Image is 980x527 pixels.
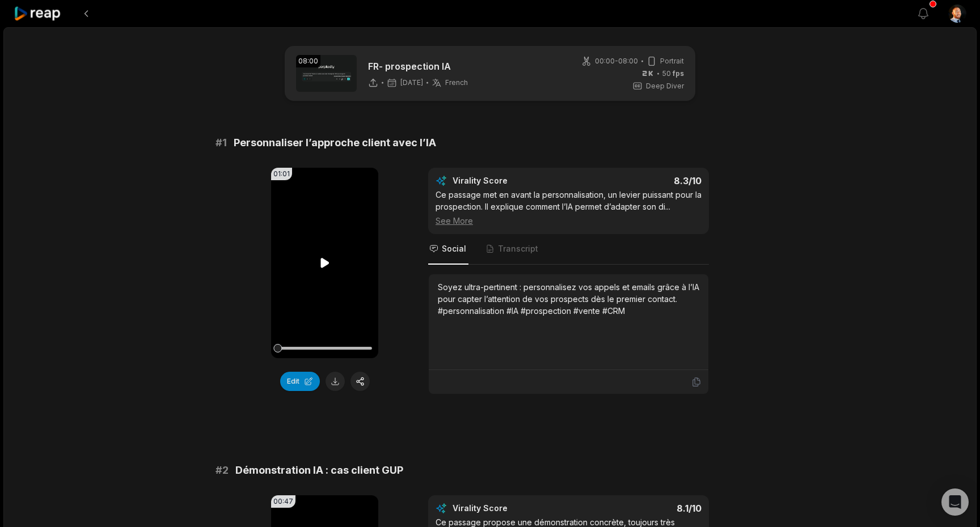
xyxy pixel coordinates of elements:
span: 50 [662,69,684,79]
div: Ce passage met en avant la personnalisation, un levier puissant pour la prospection. Il explique ... [436,189,702,227]
div: Virality Score [453,503,575,514]
span: fps [673,69,684,78]
div: 8.3 /10 [580,175,702,186]
span: # 2 [216,462,229,478]
span: Démonstration IA : cas client GUP [235,462,403,478]
span: French [445,78,468,87]
nav: Tabs [428,234,709,265]
div: 8.1 /10 [580,503,702,514]
div: Soyez ultra-pertinent : personnalisez vos appels et emails grâce à l’IA pour capter l’attention d... [438,281,699,317]
span: Deep Diver [646,81,684,91]
span: Transcript [498,243,538,254]
button: Edit [280,372,320,391]
div: Virality Score [453,175,575,186]
p: FR- prospection IA [368,59,468,73]
span: 00:00 - 08:00 [595,56,638,66]
div: Open Intercom Messenger [941,488,969,516]
span: [DATE] [400,78,423,87]
div: 08:00 [296,55,320,67]
span: Personnaliser l’approche client avec l’IA [234,135,436,151]
video: Your browser does not support mp4 format. [271,168,378,358]
span: Social [442,243,466,254]
span: Portrait [660,56,684,66]
span: # 1 [216,135,227,151]
div: See More [436,215,702,227]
